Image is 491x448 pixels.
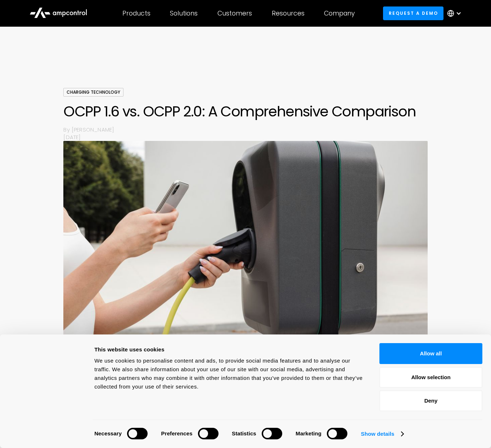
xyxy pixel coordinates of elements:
[94,345,363,354] div: This website uses cookies
[296,430,321,436] strong: Marketing
[63,103,427,120] h1: OCPP 1.6 vs. OCPP 2.0: A Comprehensive Comparison
[379,367,482,388] button: Allow selection
[232,430,256,436] strong: Statistics
[94,430,122,436] strong: Necessary
[63,126,71,133] p: By
[272,9,305,17] div: Resources
[217,9,252,17] div: Customers
[324,9,355,17] div: Company
[170,9,198,17] div: Solutions
[383,6,443,20] a: Request a demo
[63,88,123,97] div: Charging Technology
[379,390,482,411] button: Deny
[63,133,427,141] p: [DATE]
[122,9,150,17] div: Products
[72,126,428,133] p: [PERSON_NAME]
[161,430,193,436] strong: Preferences
[94,356,363,391] div: We use cookies to personalise content and ads, to provide social media features and to analyse ou...
[361,429,404,439] a: Show details
[379,343,482,364] button: Allow all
